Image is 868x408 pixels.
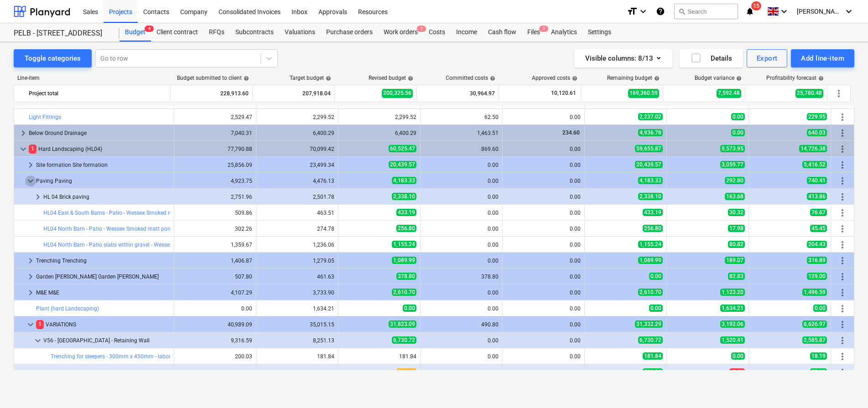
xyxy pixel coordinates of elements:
div: 509.86 [178,210,252,216]
div: 1,279.05 [260,258,334,264]
span: keyboard_arrow_down [18,144,29,155]
div: 2,299.52 [260,114,334,120]
span: keyboard_arrow_down [32,335,43,346]
div: Export [757,52,778,64]
span: 378.80 [396,273,416,280]
span: 0.00 [649,305,663,312]
i: keyboard_arrow_down [638,6,649,17]
div: 0.00 [506,226,581,232]
div: 0.00 [506,162,581,168]
div: Remaining budget [607,75,660,81]
div: 0.00 [424,353,499,360]
span: keyboard_arrow_down [25,176,36,186]
div: 0.00 [506,194,581,200]
span: 25.00 [810,368,827,376]
div: 2,501.78 [260,194,334,200]
div: 228,913.60 [174,86,249,101]
div: Visible columns : 8/13 [585,52,661,64]
div: 70,099.42 [260,146,334,152]
div: Garden [PERSON_NAME] Garden [PERSON_NAME] [36,269,170,284]
span: help [406,76,413,81]
div: 302.26 [178,226,252,232]
span: help [488,76,495,81]
a: Budget4 [120,23,151,41]
div: 0.00 [506,321,581,328]
div: Income [451,23,483,41]
div: Add line-item [801,52,844,64]
a: Valuations [279,23,321,41]
button: Add line-item [791,49,854,67]
span: 292.80 [725,177,745,184]
span: 740.41 [807,177,827,184]
span: 4,936.78 [638,129,663,136]
div: Files [522,23,546,41]
span: 1,089.99 [392,257,416,264]
span: search [678,8,686,15]
div: 0.00 [424,178,499,184]
div: Subcontracts [230,23,279,41]
span: 2,338.10 [392,193,416,200]
div: Cash flow [483,23,522,41]
div: RFQs [203,23,230,41]
div: 30,964.97 [421,86,495,101]
span: More actions [837,351,848,362]
span: 229.95 [807,113,827,120]
div: Costs [423,23,451,41]
a: Work orders1 [378,23,423,41]
span: More actions [837,144,848,155]
span: 2,585.87 [802,336,827,344]
span: 76.67 [810,209,827,216]
span: [PERSON_NAME] [797,8,842,15]
span: 413.86 [807,193,827,200]
span: 1,089.99 [638,257,663,264]
span: keyboard_arrow_right [25,271,36,282]
div: Budget submitted to client [177,75,249,81]
div: 0.00 [424,194,499,200]
span: More actions [837,303,848,314]
div: 181.84 [342,353,416,360]
span: More actions [837,223,848,234]
span: 30.32 [728,209,745,216]
div: 1,359.67 [178,242,252,248]
button: Visible columns:8/13 [574,49,672,67]
div: 7,040.31 [178,130,252,136]
span: 60,525.47 [389,145,416,152]
span: keyboard_arrow_right [25,287,36,298]
div: Profitability forecast [766,75,824,81]
div: 0.00 [506,114,581,120]
div: Project total [29,86,166,101]
a: Settings [582,23,617,41]
div: Paving Paving [36,174,170,188]
span: 234.60 [561,129,581,136]
div: 0.00 [506,210,581,216]
div: 35,015.15 [260,321,334,328]
div: 0.00 [424,305,499,312]
span: 1,155.24 [638,241,663,248]
span: 0.00 [731,113,745,120]
div: Approved costs [532,75,577,81]
div: 4,107.29 [178,289,252,296]
span: help [570,76,577,81]
div: 40,989.09 [178,321,252,328]
div: 0.00 [424,289,499,296]
span: 45.45 [810,225,827,232]
i: format_size [627,6,638,17]
div: 6,400.29 [342,130,416,136]
span: 4 [145,26,154,32]
span: 129.00 [807,273,827,280]
a: Trenching for sleepers - 300mm x 450mm - labour only item [51,353,198,360]
div: Budget [120,23,151,41]
div: 533.46 [260,369,334,376]
div: 1,406.87 [178,258,252,264]
a: Light Fittings [29,114,61,120]
button: Search [674,4,738,19]
div: Site formation Site formation [36,158,170,172]
div: Revised budget [369,75,413,81]
div: Target budget [290,75,331,81]
div: 1,634.21 [260,305,334,312]
div: 0.00 [506,242,581,248]
span: 3,059.77 [720,161,745,168]
div: 77,790.88 [178,146,252,152]
a: HL04 North Barn - Patio slabs within gravel - Wessex Smoked matt porcelain [43,242,231,248]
